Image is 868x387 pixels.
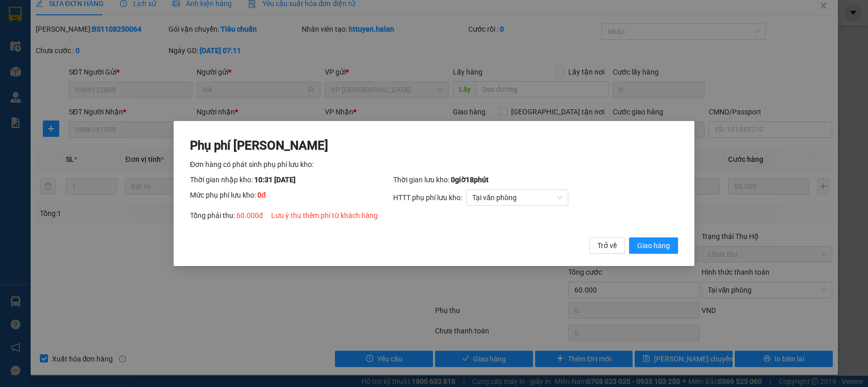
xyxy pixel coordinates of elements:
span: 0 đ [257,191,266,199]
span: 60.000 đ [236,211,263,220]
div: Tổng phải thu: [190,210,678,221]
span: Lưu ý thu thêm phí từ khách hàng [271,211,378,220]
div: Mức phụ phí lưu kho: [190,189,393,206]
span: Giao hàng [637,240,670,251]
span: Trở về [597,240,617,251]
button: Trở về [589,237,625,254]
span: 0 giờ 18 phút [451,176,489,184]
span: Phụ phí [PERSON_NAME] [190,138,328,153]
div: Thời gian nhập kho: [190,174,393,185]
div: HTTT phụ phí lưu kho: [393,189,678,206]
div: Đơn hàng có phát sinh phụ phí lưu kho: [190,159,678,170]
span: Tại văn phòng [472,190,562,205]
button: Giao hàng [629,237,678,254]
div: Thời gian lưu kho: [393,174,678,185]
span: 10:31 [DATE] [254,176,296,184]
